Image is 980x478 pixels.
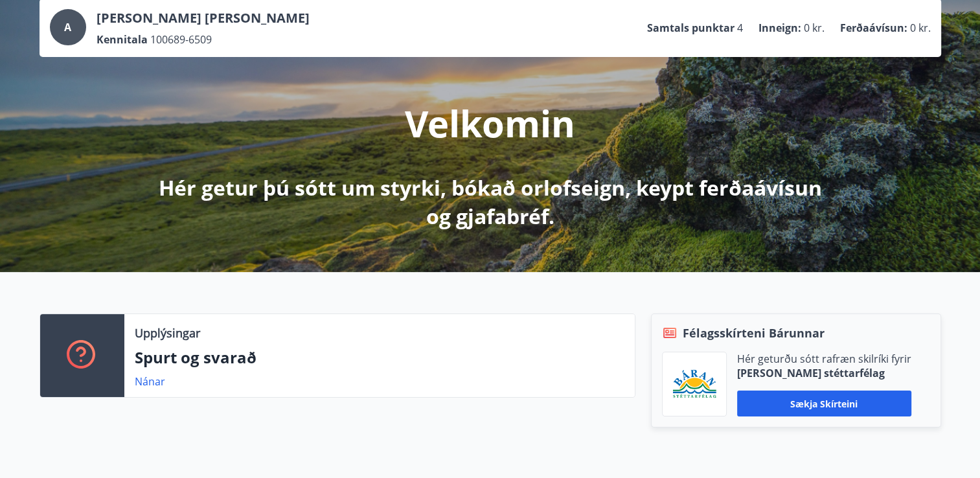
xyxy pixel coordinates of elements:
[148,174,832,231] p: Hér getur þú sótt um styrki, bókað orlofseign, keypt ferðaávísun og gjafabréf.
[737,21,743,35] span: 4
[97,32,148,47] p: Kennitala
[135,347,624,369] p: Spurt og svarað
[840,21,907,35] p: Ferðaávísun :
[804,21,825,35] span: 0 kr.
[758,21,801,35] p: Inneign :
[672,369,716,400] img: Bz2lGXKH3FXEIQKvoQ8VL0Fr0uCiWgfgA3I6fSs8.png
[647,21,735,35] p: Samtals punktar
[405,98,575,148] p: Velkomin
[97,9,310,27] p: [PERSON_NAME] [PERSON_NAME]
[737,366,911,380] p: [PERSON_NAME] stéttarfélag
[64,20,71,34] span: A
[737,391,911,416] button: Sækja skírteini
[683,324,825,341] span: Félagsskírteni Bárunnar
[135,374,165,389] a: Nánar
[910,21,931,35] span: 0 kr.
[150,32,212,47] span: 100689-6509
[737,352,911,366] p: Hér geturðu sótt rafræn skilríki fyrir
[135,324,200,341] p: Upplýsingar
